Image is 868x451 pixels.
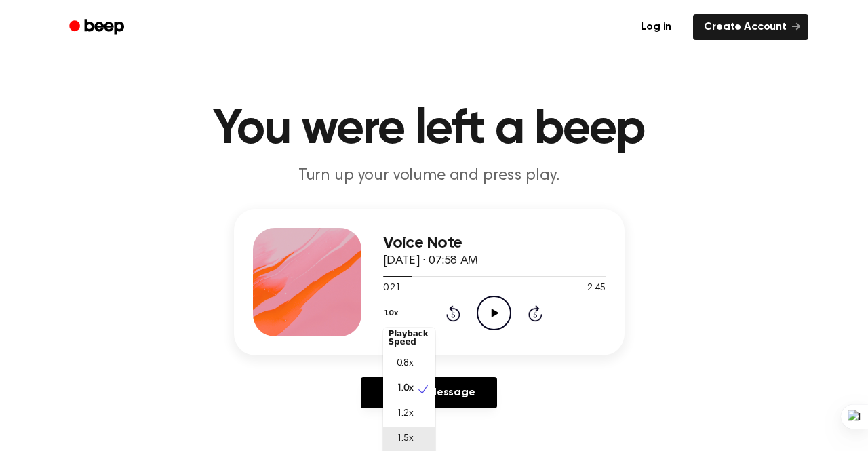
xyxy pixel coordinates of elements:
span: 0.8x [397,357,414,371]
button: 1.0x [383,302,403,325]
span: 1.5x [397,432,414,446]
span: 1.2x [397,407,414,421]
span: 1.0x [397,382,414,396]
div: Playback Speed [383,324,435,351]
